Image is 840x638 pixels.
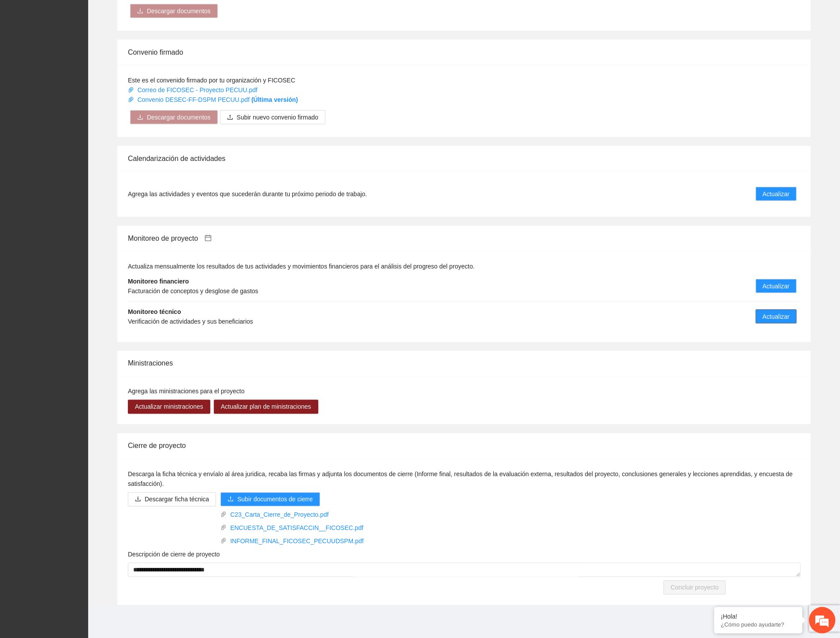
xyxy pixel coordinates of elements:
span: paper-clip [220,525,227,531]
div: Monitoreo de proyecto [128,226,800,251]
div: Ministraciones [128,351,800,376]
div: Minimizar ventana de chat en vivo [145,4,166,26]
textarea: Escriba su mensaje y pulse “Intro” [4,241,168,272]
span: Descargar documentos [147,6,211,16]
span: uploadSubir nuevo convenio firmado [220,114,325,121]
strong: (Última versión) [251,96,298,103]
span: Agrega las actividades y eventos que sucederán durante tu próximo periodo de trabajo. [128,189,367,199]
span: download [135,496,141,503]
span: uploadSubir documentos de cierre [220,496,320,503]
span: Verificación de actividades y sus beneficiarios [128,318,253,325]
button: downloadDescargar documentos [130,4,218,18]
a: Actualizar plan de ministraciones [214,403,318,410]
span: download [137,8,143,15]
span: Descargar documentos [147,112,211,122]
a: Actualizar ministraciones [128,403,210,410]
span: calendar [205,235,212,242]
div: Cierre de proyecto [128,433,800,459]
span: paper-clip [220,538,227,544]
span: paper-clip [128,87,134,93]
button: Actualizar ministraciones [128,400,210,414]
div: Chatee con nosotros ahora [46,45,148,56]
a: C23_Carta_Cierre_de_Proyecto.pdf [227,510,367,520]
div: Convenio firmado [128,40,800,65]
a: INFORME_FINAL_FICOSEC_PECUUDSPM.pdf [227,537,367,546]
button: uploadSubir nuevo convenio firmado [220,110,325,124]
div: ¡Hola! [721,613,796,620]
button: downloadDescargar ficha técnica [128,492,216,507]
a: ENCUESTA_DE_SATISFACCIN__FICOSEC.pdf [227,523,367,533]
span: Actualizar [763,189,790,199]
span: Actualizar ministraciones [135,402,203,412]
a: calendar [198,235,212,242]
span: Agrega las ministraciones para el proyecto [128,388,245,395]
span: Descarga la ficha técnica y envíalo al área juridica, recaba las firmas y adjunta los documentos ... [128,471,793,488]
span: Actualizar [763,281,790,291]
strong: Monitoreo técnico [128,308,181,315]
div: Calendarización de actividades [128,146,800,171]
span: Actualizar plan de ministraciones [221,402,311,412]
button: uploadSubir documentos de cierre [220,492,320,507]
button: Concluir proyecto [664,581,726,595]
button: downloadDescargar documentos [130,110,218,124]
span: Actualiza mensualmente los resultados de tus actividades y movimientos financieros para el anális... [128,263,475,270]
span: Subir nuevo convenio firmado [237,112,318,122]
span: Actualizar [763,312,790,321]
span: download [137,114,143,121]
a: downloadDescargar ficha técnica [128,496,216,503]
span: upload [227,114,233,121]
label: Descripción de cierre de proyecto [128,550,220,560]
button: Actualizar [756,279,797,293]
p: ¿Cómo puedo ayudarte? [721,621,796,628]
span: Estamos en línea. [51,118,122,207]
a: Correo de FICOSEC - Proyecto PECUU.pdf [128,86,259,93]
span: paper-clip [128,97,134,103]
span: Facturación de conceptos y desglose de gastos [128,287,258,295]
span: Descargar ficha técnica [145,495,209,504]
textarea: Descripción de cierre de proyecto [128,563,801,577]
button: Actualizar plan de ministraciones [214,400,318,414]
span: paper-clip [220,511,227,518]
button: Actualizar [756,187,797,201]
strong: Monitoreo financiero [128,278,189,285]
a: Convenio DESEC-FF-DSPM PECUU.pdf [128,96,298,103]
span: Este es el convenido firmado por tu organización y FICOSEC [128,77,295,84]
button: Actualizar [756,310,797,324]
